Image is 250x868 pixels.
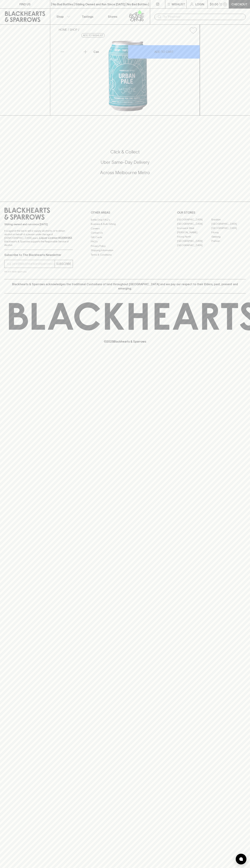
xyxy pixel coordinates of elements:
[19,2,31,6] p: FIND US
[7,282,243,291] p: Blackhearts & Sparrows acknowledges the traditional Custodians of land throughout [GEOGRAPHIC_DAT...
[4,135,246,194] div: Call to action block
[195,2,204,6] p: Login
[4,170,246,176] h5: Across Melbourne Metro
[4,229,73,247] p: It is against the law to sell or supply alcohol to, or to obtain alcohol on behalf of a person un...
[211,218,246,222] a: Braddon
[177,210,246,215] p: OUR STORES
[172,2,185,6] p: Wishlist
[177,239,211,243] a: [GEOGRAPHIC_DATA]
[211,235,246,239] a: Geelong
[211,239,246,243] a: Prahran
[4,149,246,155] h5: Click & Collect
[239,857,243,861] img: bubble-icon
[55,260,73,268] button: SUBSCRIBE
[128,45,200,59] button: ADD TO CART
[91,248,159,253] a: Shipping Information
[100,9,125,24] a: Stores
[177,235,211,239] a: Fitzroy North
[91,253,159,257] a: Terms & Conditions
[39,236,72,239] strong: Liquor License #32064953
[4,253,73,257] p: Subscribe to The Blackhearts Newsletter
[177,222,211,226] a: [GEOGRAPHIC_DATA]
[91,222,159,226] a: Business & Bulk Gifting
[91,240,159,244] a: FAQ's
[91,231,159,235] a: Contact Us
[91,244,159,248] a: Privacy Policy
[211,222,246,226] a: [GEOGRAPHIC_DATA]
[75,9,100,24] a: Tastings
[70,28,77,31] a: SHOP
[91,226,159,231] a: Careers
[82,14,93,19] p: Tastings
[231,2,247,6] p: Checkout
[81,33,105,38] button: Add to wishlist
[154,50,174,54] p: ADD TO CART
[56,37,200,115] img: 39064.png
[91,235,159,239] a: Gift Cards
[177,218,211,222] a: [GEOGRAPHIC_DATA]
[91,210,159,215] p: OTHER AREAS
[4,159,246,165] h5: Uber Same-Day Delivery
[177,230,211,235] a: [PERSON_NAME]
[4,223,73,226] p: Sibling owned and run since [DATE]
[177,243,211,248] a: [GEOGRAPHIC_DATA]
[56,262,71,266] p: SUBSCRIBE
[56,14,64,19] p: Shop
[50,9,75,24] button: Shop
[91,218,159,222] a: Bottle Drop FAQ's
[211,226,246,230] a: [GEOGRAPHIC_DATA]
[210,2,218,6] p: $0.00
[93,50,99,54] p: Can
[4,270,73,273] p: We will never spam you
[177,226,211,230] a: Brunswick West
[224,3,226,5] p: 0
[59,28,67,31] a: HOME
[92,48,128,55] div: Can
[163,14,243,20] input: Try "Pinot noir"
[108,14,117,19] p: Stores
[211,230,246,235] a: Fitzroy
[188,26,198,35] button: Add to wishlist
[7,261,55,267] input: e.g. jane@blackheartsandsparrows.com.au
